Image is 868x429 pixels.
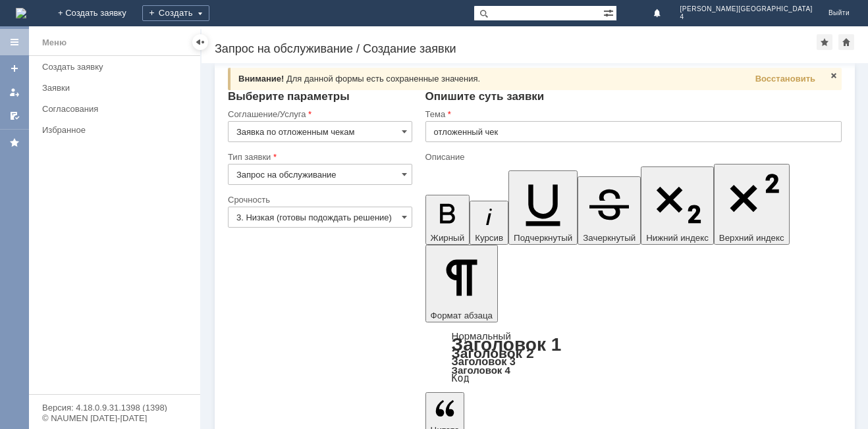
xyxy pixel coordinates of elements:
[42,104,192,114] div: Согласования
[508,170,578,245] button: Подчеркнутый
[42,125,178,135] div: Избранное
[238,74,284,84] span: Внимание!
[470,201,508,245] button: Курсив
[680,13,813,21] span: 4
[42,35,67,51] div: Меню
[425,110,839,118] div: Тема
[42,414,187,422] div: © NAUMEN [DATE]-[DATE]
[817,34,832,50] div: Добавить в избранное
[425,245,498,322] button: Формат абзаца
[37,57,198,77] a: Создать заявку
[5,5,192,16] div: прошу отложить чек
[452,334,562,355] a: Заголовок 1
[452,365,510,376] a: Заголовок 4
[42,83,192,93] div: Заявки
[16,8,26,18] a: Перейти на домашнюю страницу
[42,403,187,412] div: Версия: 4.18.0.9.31.1398 (1398)
[755,74,815,84] span: Восстановить
[452,372,470,384] a: Код
[215,42,817,55] div: Запрос на обслуживание / Создание заявки
[228,195,410,204] div: Срочность
[4,82,25,103] a: Мои заявки
[16,8,26,18] img: logo
[37,99,198,119] a: Согласования
[42,62,192,72] div: Создать заявку
[431,311,493,320] span: Формат абзаца
[37,78,198,98] a: Заявки
[719,233,784,243] span: Верхний индекс
[646,233,709,243] span: Нижний индекс
[514,233,572,243] span: Подчеркнутый
[431,233,465,243] span: Жирный
[452,345,534,361] a: Заголовок 2
[452,355,516,367] a: Заголовок 3
[4,105,25,126] a: Мои согласования
[425,332,842,383] div: Формат абзаца
[228,90,350,103] span: Выберите параметры
[228,110,410,118] div: Соглашение/Услуга
[4,58,25,79] a: Создать заявку
[228,153,410,161] div: Тип заявки
[142,5,209,21] div: Создать
[714,164,790,245] button: Верхний индекс
[578,176,641,245] button: Зачеркнутый
[452,330,511,341] a: Нормальный
[425,90,545,103] span: Опишите суть заявки
[641,166,714,245] button: Нижний индекс
[192,34,208,50] div: Скрыть меню
[838,34,854,50] div: Сделать домашней страницей
[680,5,813,13] span: [PERSON_NAME][GEOGRAPHIC_DATA]
[425,153,839,161] div: Описание
[583,233,636,243] span: Зачеркнутый
[286,74,480,84] span: Для данной формы есть сохраненные значения.
[425,195,470,245] button: Жирный
[603,6,616,18] span: Расширенный поиск
[475,233,503,243] span: Курсив
[828,70,839,81] span: Закрыть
